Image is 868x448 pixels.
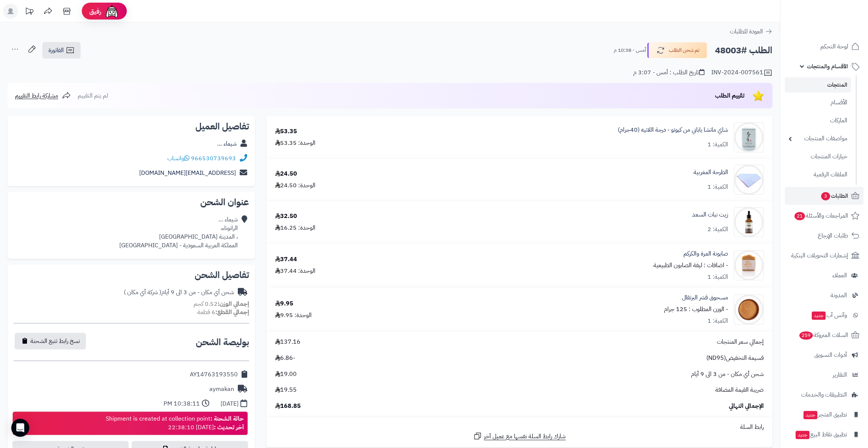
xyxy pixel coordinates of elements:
span: العودة للطلبات [730,27,763,36]
small: - الوزن المطلوب : 125 جرام [664,305,728,314]
span: التطبيقات والخدمات [801,389,847,400]
span: جديد [803,411,817,419]
button: نسخ رابط تتبع الشحنة [15,333,86,349]
a: شارك رابط السلة نفسها مع عميل آخر [473,431,566,441]
a: شيماء … [217,139,237,148]
a: تطبيق نقاط البيعجديد [785,425,863,443]
span: التقارير [833,370,847,380]
span: 21 [794,212,805,220]
div: الوحدة: 9.95 [275,311,312,320]
h2: تفاصيل العميل [14,122,249,131]
h2: تفاصيل الشحن [14,271,249,280]
a: واتساب [167,154,189,163]
span: ضريبة القيمة المضافة [715,386,764,394]
div: 24.50 [275,170,297,178]
span: لم يتم التقييم [78,91,108,100]
span: نسخ رابط تتبع الشحنة [30,337,80,346]
span: -6.86 [275,354,295,362]
span: أدوات التسويق [814,350,847,360]
a: إشعارات التحويلات البنكية [785,247,863,265]
div: 9.95 [275,299,293,308]
div: 10:38:11 PM [164,400,200,408]
div: تاريخ الطلب : أمس - 3:07 م [633,68,704,77]
span: إشعارات التحويلات البنكية [791,250,848,261]
span: السلات المتروكة [799,330,848,340]
a: تطبيق المتجرجديد [785,406,863,424]
strong: إجمالي القطع: [215,308,249,317]
a: المدونة [785,286,863,304]
a: الطلبات3 [785,187,863,205]
a: الفاتورة [42,42,81,59]
a: الماركات [785,113,851,129]
a: شاي ماتشا ياباني من كيوتو - درجة اللاتيه (40جرام) [618,126,728,134]
strong: حالة الشحنة : [210,414,244,423]
div: الكمية: 1 [707,183,728,191]
strong: إجمالي الوزن: [218,299,249,308]
a: 966530739693 [191,154,236,163]
a: صابونة المرة والكركم [683,250,728,258]
a: أدوات التسويق [785,346,863,364]
img: 1739036803-Orange%20Peel%20Powder-90x90.jpg [734,295,763,325]
a: الطرحة المغربية [694,168,728,177]
div: الوحدة: 37.44 [275,267,315,275]
span: إجمالي سعر المنتجات [717,338,764,346]
span: رفيق [89,7,101,16]
span: 168.85 [275,402,301,410]
span: شحن أي مكان - من 3 الى 9 أيام [691,370,764,379]
span: ( شركة أي مكان ) [124,288,161,297]
a: الأقسام [785,95,851,111]
small: 6 قطعة [197,308,249,317]
small: - اضافات : ليفة الصابون الطبيعية [653,261,728,270]
div: الوحدة: 24.50 [275,181,315,190]
span: قسيمة التخفيض(ND95) [706,354,764,362]
span: الأقسام والمنتجات [807,61,848,72]
span: جديد [812,311,826,320]
a: مواصفات المنتجات [785,131,851,147]
h2: الطلب #48003 [715,43,772,58]
span: طلبات الإرجاع [818,230,848,241]
a: [EMAIL_ADDRESS][DOMAIN_NAME] [139,168,236,177]
h2: عنوان الشحن [14,198,249,207]
button: تم شحن الطلب [647,42,707,58]
small: 0.52 كجم [194,299,249,308]
div: 37.44 [275,255,297,264]
span: 3 [821,192,830,200]
div: AY14763193550 [190,370,238,379]
span: تطبيق المتجر [803,409,847,420]
div: الكمية: 1 [707,140,728,149]
a: العودة للطلبات [730,27,772,36]
a: مشاركة رابط التقييم [15,91,71,100]
div: الكمية: 1 [707,317,728,325]
a: تحديثات المنصة [20,4,39,21]
span: تقييم الطلب [715,91,745,100]
div: الكمية: 2 [707,225,728,234]
div: Shipment is created at collection point [DATE] 22:38:10 [106,415,244,432]
span: المراجعات والأسئلة [794,210,848,221]
div: شحن أي مكان - من 3 الى 9 أيام [124,288,234,297]
a: السلات المتروكة259 [785,326,863,344]
span: المدونة [830,290,847,301]
a: وآتس آبجديد [785,306,863,324]
div: شيماء … الرانوناء، ، المدينة [GEOGRAPHIC_DATA] المملكة العربية السعودية - [GEOGRAPHIC_DATA] [119,215,238,250]
div: Open Intercom Messenger [11,419,29,437]
span: مشاركة رابط التقييم [15,91,58,100]
a: الملفات الرقمية [785,167,851,183]
div: 32.50 [275,212,297,221]
span: 19.55 [275,386,297,394]
div: 53.35 [275,127,297,136]
img: 1719855935-Nutsedge%20Oil%2030ml%20v02-90x90.jpg [734,207,763,237]
span: 19.00 [275,370,297,379]
div: رابط السلة [269,423,769,431]
a: مسحوق قشر البرتقال [682,293,728,302]
img: logo-2.png [817,21,861,37]
img: 1704604468-Moroccan%20Head%20Scarf-90x90.jpg [734,165,763,195]
img: 1633976918-Match%20House-90x90.jpg [734,122,763,152]
a: التقارير [785,366,863,384]
span: الطلبات [820,191,848,201]
span: العملاء [832,270,847,281]
span: الإجمالي النهائي [729,402,764,410]
span: جديد [796,431,809,439]
img: 1735843653-Myrrh%20and%20Turmeric%20Soap%201-90x90.jpg [734,250,763,280]
span: 259 [799,331,813,340]
a: خيارات المنتجات [785,149,851,165]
